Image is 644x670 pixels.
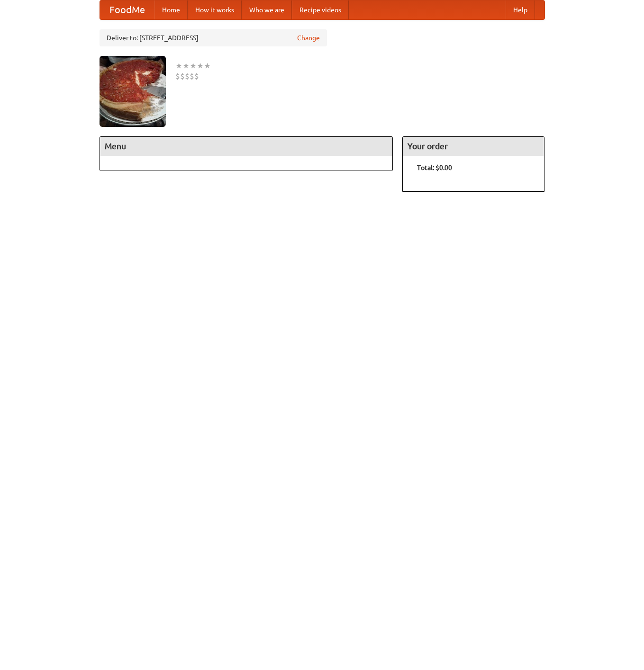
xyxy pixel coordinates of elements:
b: Total: $0.00 [417,164,452,171]
div: Deliver to: [STREET_ADDRESS] [100,29,327,46]
li: $ [175,71,180,81]
li: ★ [175,61,182,71]
img: angular.jpg [100,56,166,127]
li: ★ [182,61,190,71]
a: Help [506,0,535,19]
h4: Menu [100,137,393,156]
a: Recipe videos [292,0,349,19]
li: ★ [190,61,197,71]
a: FoodMe [100,0,154,19]
a: How it works [188,0,242,19]
h4: Your order [403,137,544,156]
li: ★ [197,61,204,71]
li: $ [190,71,194,81]
li: ★ [204,61,211,71]
li: $ [180,71,185,81]
li: $ [185,71,190,81]
a: Change [297,33,320,43]
li: $ [194,71,199,81]
a: Home [154,0,188,19]
a: Who we are [242,0,292,19]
